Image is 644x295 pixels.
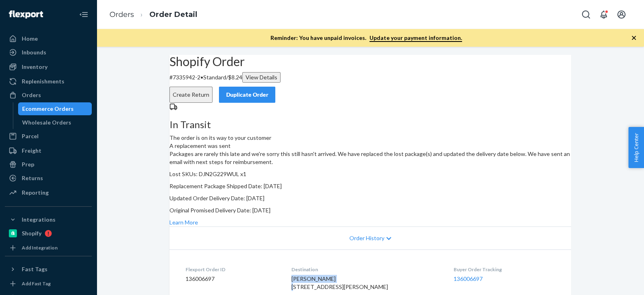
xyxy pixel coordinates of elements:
[169,119,571,142] div: The order is on its way to your customer
[18,116,92,129] a: Wholesale Orders
[169,206,571,214] p: Original Promised Delivery Date: [DATE]
[242,72,281,83] button: View Details
[578,6,594,23] button: Open Search Box
[186,275,279,283] dd: 136006697
[169,87,213,103] button: Create Return
[76,6,92,23] button: Close Navigation
[22,265,47,273] div: Fast Tags
[5,75,92,88] a: Replenishments
[149,10,197,19] a: Order Detail
[5,89,92,102] a: Orders
[5,263,92,276] button: Fast Tags
[5,130,92,143] a: Parcel
[5,144,92,157] a: Freight
[109,10,134,19] a: Orders
[454,266,555,273] dt: Buyer Order Tracking
[169,219,198,226] a: Learn More
[219,87,275,103] button: Duplicate Order
[22,132,39,140] div: Parcel
[16,6,45,13] span: Support
[22,63,47,71] div: Inventory
[270,34,462,42] p: Reminder: You have unpaid invoices.
[22,216,56,224] div: Integrations
[22,229,41,237] div: Shopify
[5,186,92,199] a: Reporting
[5,213,92,226] button: Integrations
[22,147,41,155] div: Freight
[5,46,92,59] a: Inbounds
[22,48,46,56] div: Inbounds
[226,91,268,99] div: Duplicate Order
[169,170,571,178] p: Lost SKUs: DJN2G229WUL x1
[5,243,92,253] a: Add Integration
[22,160,34,168] div: Prep
[5,60,92,73] a: Inventory
[628,127,644,168] button: Help Center
[169,55,571,68] h2: Shopify Order
[22,77,64,85] div: Replenishments
[169,194,571,202] p: Updated Order Delivery Date: [DATE]
[291,266,441,273] dt: Destination
[596,6,612,23] button: Open notifications
[5,158,92,171] a: Prep
[9,10,43,19] img: Flexport logo
[22,174,43,182] div: Returns
[22,35,38,43] div: Home
[169,150,571,166] p: Packages are rarely this late and we're sorry this still hasn't arrived. We have replaced the los...
[169,119,571,130] h3: In Transit
[349,234,384,242] span: Order History
[169,142,571,150] header: A replacement was sent
[203,74,226,81] span: Standard
[22,244,58,251] div: Add Integration
[200,74,203,81] span: •
[169,72,571,83] p: # 7335942-2 / $8.24
[103,3,204,27] ol: breadcrumbs
[246,73,277,81] div: View Details
[169,182,571,190] p: Replacement Package Shipped Date: [DATE]
[5,227,92,240] a: Shopify
[454,275,483,282] a: 136006697
[22,189,49,197] div: Reporting
[22,105,74,113] div: Ecommerce Orders
[22,91,41,99] div: Orders
[5,172,92,185] a: Returns
[5,279,92,289] a: Add Fast Tag
[22,118,71,127] div: Wholesale Orders
[5,32,92,45] a: Home
[18,102,92,115] a: Ecommerce Orders
[369,34,462,42] a: Update your payment information.
[291,275,388,290] span: [PERSON_NAME] [STREET_ADDRESS][PERSON_NAME]
[186,266,279,273] dt: Flexport Order ID
[613,6,630,23] button: Open account menu
[22,280,51,287] div: Add Fast Tag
